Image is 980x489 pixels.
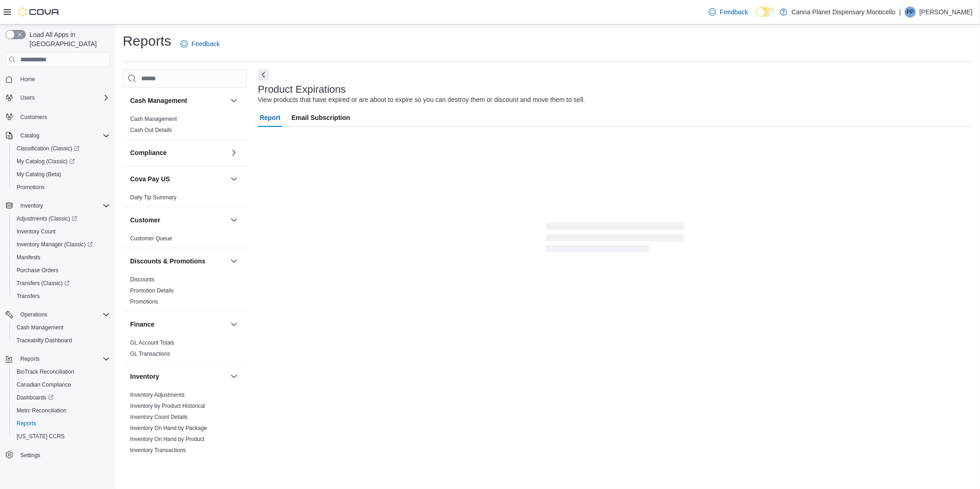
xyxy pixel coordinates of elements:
span: Operations [17,309,110,320]
a: Metrc Reconciliation [13,405,70,416]
a: Feedback [705,3,752,21]
span: Cash Management [13,322,110,333]
h3: Cova Pay US [130,174,170,184]
span: Users [20,94,35,101]
button: Finance [130,320,227,329]
a: GL Account Totals [130,340,174,346]
span: Inventory Count [17,228,56,235]
button: Metrc Reconciliation [9,404,114,417]
span: Loading [546,225,684,254]
button: Cash Management [228,95,239,106]
span: Traceabilty Dashboard [17,337,72,344]
a: Cash Management [130,116,177,122]
button: Users [17,92,38,103]
button: Transfers [9,290,114,303]
span: Settings [17,449,110,461]
span: Home [17,73,110,85]
button: Reports [2,352,114,365]
a: Inventory Count [13,226,60,237]
button: Inventory [228,371,239,382]
span: Metrc Reconciliation [13,405,110,416]
span: Email Subscription [292,108,350,127]
span: Traceabilty Dashboard [13,335,110,346]
button: Reports [17,353,43,364]
span: Catalog [20,132,39,139]
span: Daily Tip Summary [130,194,177,201]
a: Cash Management [13,322,67,333]
a: Inventory Manager (Classic) [13,239,96,250]
span: Transfers [13,291,110,302]
a: Canadian Compliance [13,379,75,390]
h3: Customer [130,215,160,225]
span: BioTrack Reconciliation [13,366,110,377]
a: Adjustments (Classic) [13,213,81,224]
span: GL Account Totals [130,339,174,346]
span: Transfers (Classic) [13,278,110,289]
span: Customers [20,113,47,121]
button: Purchase Orders [9,264,114,277]
button: Users [2,91,114,104]
a: Inventory Adjustments [130,392,185,398]
span: Settings [20,452,40,459]
a: Feedback [177,35,223,53]
span: Customers [17,111,110,122]
a: Inventory Manager (Classic) [9,238,114,251]
span: Classification (Classic) [17,145,79,152]
span: Manifests [13,252,110,263]
button: Discounts & Promotions [130,256,227,266]
button: Compliance [228,147,239,158]
span: Reports [17,353,110,364]
button: [US_STATE] CCRS [9,430,114,443]
a: My Catalog (Classic) [9,155,114,168]
a: My Catalog (Beta) [13,169,65,180]
span: Cash Management [130,115,177,123]
h3: Finance [130,320,155,329]
span: Inventory Count Details [130,413,188,421]
span: My Catalog (Beta) [17,171,61,178]
h3: Discounts & Promotions [130,256,205,266]
span: Users [17,92,110,103]
a: Dashboards [13,392,57,403]
div: Cash Management [123,113,247,139]
a: [US_STATE] CCRS [13,431,68,442]
button: BioTrack Reconciliation [9,365,114,378]
span: Load All Apps in [GEOGRAPHIC_DATA] [26,30,110,48]
a: Discounts [130,276,155,283]
button: Cash Management [9,321,114,334]
button: Inventory [2,199,114,212]
a: Customers [17,112,51,123]
a: Home [17,74,39,85]
span: Inventory Count [13,226,110,237]
span: Promotions [17,184,45,191]
div: Parth Patel [905,6,916,18]
a: Adjustments (Classic) [9,212,114,225]
h1: Reports [123,32,171,50]
a: Transfers (Classic) [13,278,73,289]
button: Traceabilty Dashboard [9,334,114,347]
a: Classification (Classic) [13,143,83,154]
a: Manifests [13,252,44,263]
span: Inventory [17,200,110,211]
span: My Catalog (Beta) [13,169,110,180]
a: Promotions [13,182,48,193]
button: Catalog [17,130,43,141]
a: GL Transactions [130,351,170,357]
div: Cova Pay US [123,192,247,207]
p: | [899,6,901,18]
span: Promotion Details [130,287,174,294]
a: Inventory by Product Historical [130,403,205,409]
button: Inventory [130,372,227,381]
span: Dashboards [13,392,110,403]
button: Promotions [9,181,114,194]
button: Manifests [9,251,114,264]
span: Transfers [17,292,40,300]
span: Metrc Reconciliation [17,407,66,414]
button: Finance [228,319,239,330]
button: Operations [17,309,51,320]
span: Cash Out Details [130,126,172,134]
span: Canadian Compliance [13,379,110,390]
span: Home [20,76,35,83]
span: Report [260,108,281,127]
span: Canadian Compliance [17,381,71,388]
